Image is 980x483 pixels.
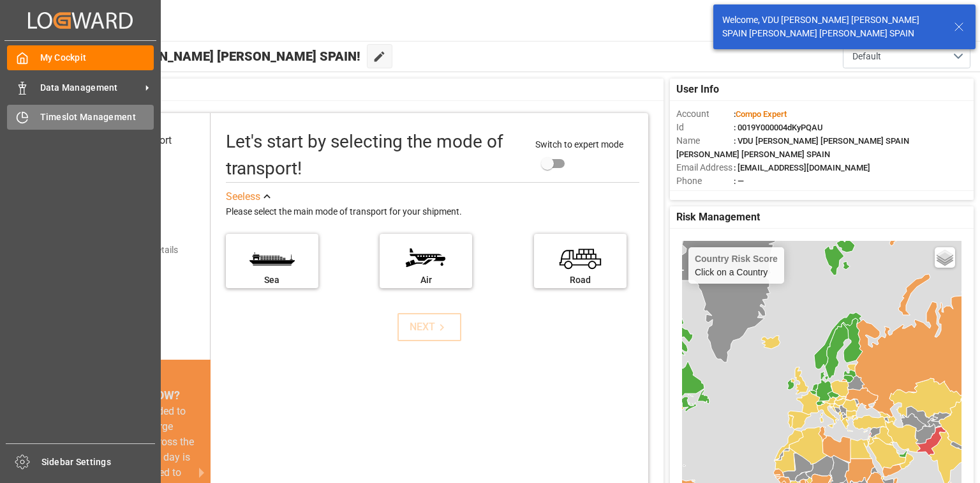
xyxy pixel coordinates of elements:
[676,188,734,201] span: Account Type
[734,190,766,199] span: : Shipper
[734,176,744,186] span: : —
[226,204,639,220] div: Please select the main mode of transport for your shipment.
[226,189,260,204] div: See less
[734,163,870,172] span: : [EMAIL_ADDRESS][DOMAIN_NAME]
[676,121,734,134] span: Id
[676,161,734,174] span: Email Address
[676,136,909,159] span: : VDU [PERSON_NAME] [PERSON_NAME] SPAIN [PERSON_NAME] [PERSON_NAME] SPAIN
[226,128,523,182] div: Let's start by selecting the mode of transport!
[410,319,449,335] div: NEXT
[98,243,178,257] div: Add shipping details
[540,273,620,287] div: Road
[397,313,461,341] button: NEXT
[535,139,623,149] span: Switch to expert mode
[734,109,787,119] span: :
[232,273,312,287] div: Sea
[676,107,734,121] span: Account
[676,82,719,97] span: User Info
[736,109,787,119] span: Compo Expert
[676,134,734,148] span: Name
[843,44,970,68] button: open menu
[852,50,881,63] span: Default
[386,273,466,287] div: Air
[695,254,778,277] div: Click on a Country
[52,44,360,68] span: Hello VDU [PERSON_NAME] [PERSON_NAME] SPAIN!
[935,247,955,268] a: Layers
[40,111,154,124] span: Timeslot Management
[40,51,154,65] span: My Cockpit
[695,254,778,264] h4: Country Risk Score
[41,456,156,469] span: Sidebar Settings
[40,81,141,95] span: Data Management
[676,210,760,225] span: Risk Management
[676,174,734,188] span: Phone
[7,45,154,70] a: My Cockpit
[722,13,942,40] div: Welcome, VDU [PERSON_NAME] [PERSON_NAME] SPAIN [PERSON_NAME] [PERSON_NAME] SPAIN
[7,105,154,130] a: Timeslot Management
[734,123,823,132] span: : 0019Y000004dKyPQAU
